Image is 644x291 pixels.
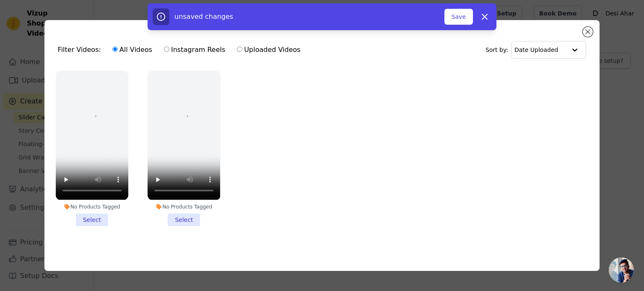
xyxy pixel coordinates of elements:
[486,41,587,59] div: Sort by:
[174,13,233,21] span: unsaved changes
[609,258,634,283] a: Open chat
[236,44,301,55] label: Uploaded Videos
[112,44,153,55] label: All Videos
[444,9,473,25] button: Save
[148,203,220,210] div: No Products Tagged
[583,27,593,37] button: Close modal
[58,40,305,59] div: Filter Videos:
[164,44,226,55] label: Instagram Reels
[56,203,128,210] div: No Products Tagged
